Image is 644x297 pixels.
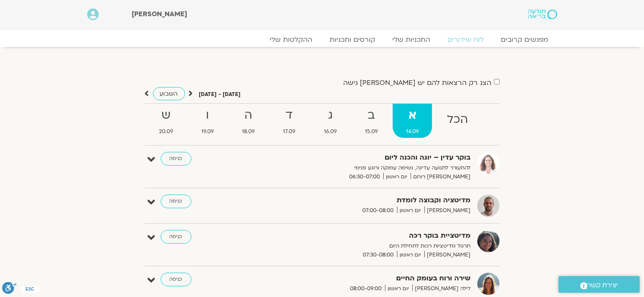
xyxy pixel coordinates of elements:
[146,104,186,138] a: ש20.09
[146,106,186,125] strong: ש
[262,273,471,284] strong: שירה ורוח בעומק החיים
[161,152,191,166] a: כניסה
[411,172,471,181] span: [PERSON_NAME] רוחם
[434,104,481,138] a: הכל
[397,250,424,259] span: יום ראשון
[424,250,471,259] span: [PERSON_NAME]
[229,127,268,136] span: 18.09
[311,106,350,125] strong: ג
[87,35,557,44] nav: Menu
[393,104,432,138] a: א14.09
[262,230,471,242] strong: מדיטציית בוקר רכה
[424,206,471,215] span: [PERSON_NAME]
[347,284,385,293] span: 08:00-09:00
[412,284,471,293] span: לילה [PERSON_NAME]
[321,35,384,44] a: קורסים ותכניות
[188,127,227,136] span: 19.09
[160,90,178,98] span: השבוע
[270,106,309,125] strong: ד
[397,206,424,215] span: יום ראשון
[132,9,187,19] span: [PERSON_NAME]
[311,104,350,138] a: ג16.09
[347,172,383,181] span: 06:30-07:00
[199,90,241,99] p: [DATE] - [DATE]
[270,104,309,138] a: ד17.09
[434,110,481,129] strong: הכל
[146,127,186,136] span: 20.09
[262,163,471,172] p: להתעורר לתנועה עדינה, נשימה עמוקה ורוגע פנימי
[161,273,191,286] a: כניסה
[161,230,191,244] a: כניסה
[229,104,268,138] a: ה18.09
[439,35,493,44] a: לוח שידורים
[262,242,471,250] p: תרגול מדיטציות רכות לתחילת היום
[559,276,640,293] a: יצירת קשר
[262,195,471,206] strong: מדיטציה וקבוצה לומדת
[588,280,618,291] span: יצירת קשר
[311,127,350,136] span: 16.09
[352,106,391,125] strong: ב
[360,206,397,215] span: 07:00-08:00
[385,284,412,293] span: יום ראשון
[262,152,471,163] strong: בוקר עדין – יוגה והכנה ליום
[229,106,268,125] strong: ה
[352,127,391,136] span: 15.09
[262,35,321,44] a: ההקלטות שלי
[188,104,227,138] a: ו19.09
[383,172,411,181] span: יום ראשון
[188,106,227,125] strong: ו
[384,35,439,44] a: התכניות שלי
[393,127,432,136] span: 14.09
[344,79,492,87] label: הצג רק הרצאות להם יש [PERSON_NAME] גישה
[153,87,185,100] a: השבוע
[493,35,557,44] a: מפגשים קרובים
[393,106,432,125] strong: א
[352,104,391,138] a: ב15.09
[161,195,191,208] a: כניסה
[270,127,309,136] span: 17.09
[360,250,397,259] span: 07:30-08:00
